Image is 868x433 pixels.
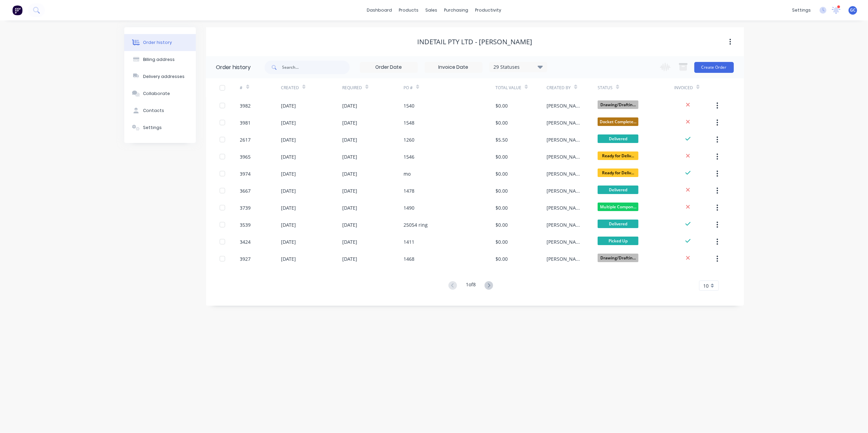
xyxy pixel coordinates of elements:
[240,238,251,245] div: 3424
[342,102,357,109] div: [DATE]
[466,281,476,291] div: 1 of 8
[404,238,414,245] div: 1411
[281,204,296,211] div: [DATE]
[495,85,521,91] div: Total Value
[547,221,584,228] div: [PERSON_NAME]
[404,102,414,109] div: 1540
[704,282,709,289] span: 10
[598,254,638,262] span: Drawing/Draftin...
[547,238,584,245] div: [PERSON_NAME]
[342,153,357,160] div: [DATE]
[216,63,251,71] div: Order history
[404,187,414,194] div: 1478
[850,7,856,13] span: GC
[495,187,508,194] div: $0.00
[495,136,508,143] div: $5.50
[124,34,196,51] button: Order history
[342,170,357,177] div: [DATE]
[143,125,162,131] div: Settings
[360,62,417,73] input: Order Date
[694,62,734,73] button: Create Order
[395,5,422,15] div: products
[281,119,296,126] div: [DATE]
[124,119,196,136] button: Settings
[547,78,598,97] div: Created By
[547,204,584,211] div: [PERSON_NAME]
[490,63,547,71] div: 29 Statuses
[281,78,342,97] div: Created
[404,170,411,177] div: mo
[674,78,715,97] div: Invoiced
[547,119,584,126] div: [PERSON_NAME]
[472,5,505,15] div: productivity
[282,61,350,74] input: Search...
[598,237,638,245] span: Picked Up
[342,255,357,262] div: [DATE]
[12,5,22,15] img: Factory
[342,187,357,194] div: [DATE]
[404,153,414,160] div: 1546
[441,5,472,15] div: purchasing
[240,153,251,160] div: 3965
[124,51,196,68] button: Billing address
[425,62,482,73] input: Invoice Date
[547,153,584,160] div: [PERSON_NAME]
[404,255,414,262] div: 1468
[598,85,613,91] div: Status
[143,57,175,63] div: Billing address
[240,204,251,211] div: 3739
[281,136,296,143] div: [DATE]
[404,204,414,211] div: 1490
[342,78,404,97] div: Required
[124,68,196,85] button: Delivery addresses
[363,5,395,15] a: dashboard
[598,203,638,211] span: Multiple Compon...
[342,119,357,126] div: [DATE]
[598,186,638,194] span: Delivered
[143,108,164,114] div: Contacts
[240,187,251,194] div: 3667
[495,153,508,160] div: $0.00
[240,119,251,126] div: 3981
[281,153,296,160] div: [DATE]
[404,136,414,143] div: 1260
[495,119,508,126] div: $0.00
[422,5,441,15] div: sales
[547,255,584,262] div: [PERSON_NAME]
[240,255,251,262] div: 3927
[281,187,296,194] div: [DATE]
[598,100,638,109] span: Drawing/Draftin...
[281,85,299,91] div: Created
[124,102,196,119] button: Contacts
[404,221,428,228] div: 25054 ring
[240,102,251,109] div: 3982
[143,39,172,46] div: Order history
[404,78,495,97] div: PO #
[495,255,508,262] div: $0.00
[281,221,296,228] div: [DATE]
[281,255,296,262] div: [DATE]
[598,134,638,143] span: Delivered
[143,74,185,80] div: Delivery addresses
[240,221,251,228] div: 3539
[547,136,584,143] div: [PERSON_NAME]
[495,221,508,228] div: $0.00
[547,170,584,177] div: [PERSON_NAME]
[342,136,357,143] div: [DATE]
[240,170,251,177] div: 3974
[547,187,584,194] div: [PERSON_NAME]
[240,136,251,143] div: 2617
[281,170,296,177] div: [DATE]
[404,119,414,126] div: 1548
[417,38,533,46] div: Indetail Pty Ltd - [PERSON_NAME]
[124,85,196,102] button: Collaborate
[547,85,571,91] div: Created By
[495,238,508,245] div: $0.00
[674,85,693,91] div: Invoiced
[143,91,170,97] div: Collaborate
[281,238,296,245] div: [DATE]
[281,102,296,109] div: [DATE]
[495,204,508,211] div: $0.00
[342,204,357,211] div: [DATE]
[598,78,674,97] div: Status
